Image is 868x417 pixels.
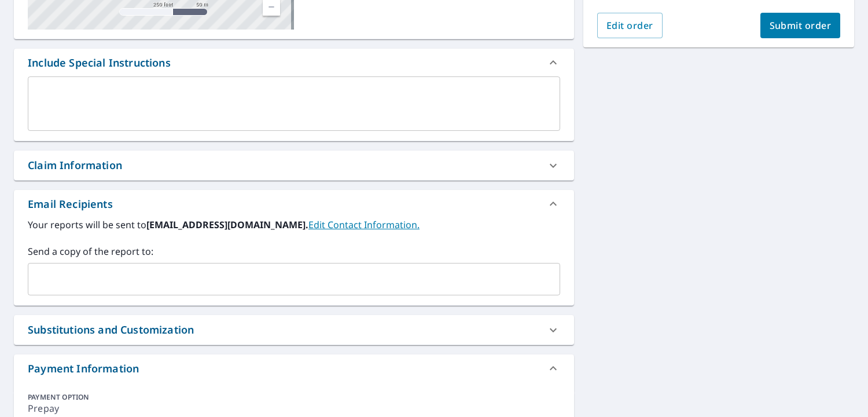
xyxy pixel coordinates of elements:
[14,354,574,382] div: Payment Information
[770,19,832,32] span: Submit order
[28,392,560,402] div: PAYMENT OPTION
[28,158,122,173] div: Claim Information
[14,190,574,218] div: Email Recipients
[14,315,574,345] div: Substitutions and Customization
[28,55,171,71] div: Include Special Instructions
[146,218,308,231] b: [EMAIL_ADDRESS][DOMAIN_NAME].
[28,361,139,376] div: Payment Information
[308,218,420,231] a: EditContactInfo
[606,19,653,32] span: Edit order
[28,196,113,212] div: Email Recipients
[597,13,663,38] button: Edit order
[28,322,194,338] div: Substitutions and Customization
[760,13,841,38] button: Submit order
[28,218,560,232] label: Your reports will be sent to
[14,151,574,180] div: Claim Information
[14,49,574,76] div: Include Special Instructions
[28,244,560,258] label: Send a copy of the report to:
